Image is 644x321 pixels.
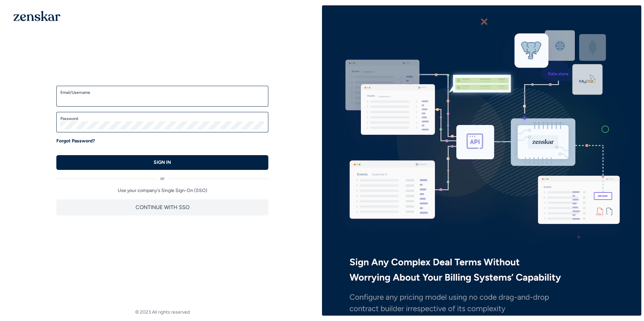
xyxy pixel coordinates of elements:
[154,159,171,166] p: SIGN IN
[56,138,95,144] a: Forgot Password?
[56,187,268,194] p: Use your company's Single Sign-On (SSO)
[56,155,268,170] button: SIGN IN
[56,170,268,182] div: or
[13,11,60,21] img: 1OGAJ2xQqyY4LXKgY66KYq0eOWRCkrZdAb3gUhuVAqdWPZE9SRJmCz+oDMSn4zDLXe31Ii730ItAGKgCKgCCgCikA4Av8PJUP...
[3,309,322,316] footer: © 2023 All rights reserved
[60,116,264,121] label: Password
[60,90,264,95] label: Email/Username
[56,199,268,215] button: CONTINUE WITH SSO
